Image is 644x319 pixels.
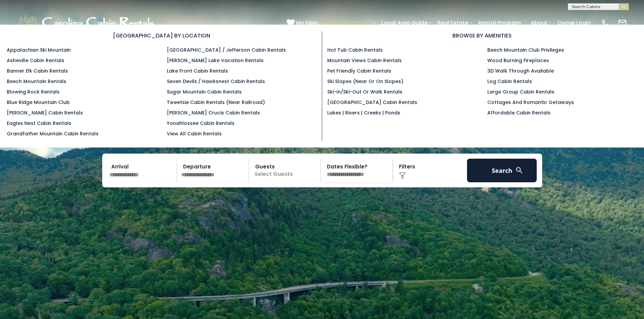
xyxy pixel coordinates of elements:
[434,17,472,29] a: Real Estate
[7,109,83,116] a: [PERSON_NAME] Cabin Rentals
[327,88,402,95] a: Ski-in/Ski-Out or Walk Rentals
[7,130,98,137] a: Grandfather Mountain Cabin Rentals
[326,17,375,29] a: Browse Rentals
[515,166,524,175] img: search-regular-white.png
[167,109,260,116] a: [PERSON_NAME] Crucis Cabin Rentals
[327,31,638,40] h3: BROWSE BY AMENITIES
[296,19,318,27] span: My Favs
[7,47,71,53] a: Appalachian Ski Mountain
[378,17,431,29] a: Local Area Guide
[327,99,417,106] a: [GEOGRAPHIC_DATA] Cabin Rentals
[7,120,71,127] a: Eagles Nest Cabin Rentals
[327,57,402,64] a: Mountain Views Cabin Rentals
[399,172,406,179] img: filter--v1.png
[5,129,639,150] h1: Your Adventure Starts Here
[487,47,564,53] a: Beech Mountain Club Privileges
[7,88,60,95] a: Blowing Rock Rentals
[167,99,265,106] a: Tweetsie Cabin Rentals (Near Railroad)
[327,109,400,116] a: Lakes | Rivers | Creeks | Ponds
[7,57,64,64] a: Asheville Cabin Rentals
[487,109,551,116] a: Affordable Cabin Rentals
[17,13,157,33] img: White-1-1-2.png
[167,47,286,53] a: [GEOGRAPHIC_DATA] / Jefferson Cabin Rentals
[475,17,524,29] a: Rental Program
[618,18,627,28] img: mail-regular-white.png
[327,78,403,85] a: Ski Slopes (Near or On Slopes)
[487,68,554,74] a: 3D Walk Through Available
[7,68,68,74] a: Banner Elk Cabin Rentals
[167,78,265,85] a: Seven Devils / Hawksnest Cabin Rentals
[7,31,317,40] h3: [GEOGRAPHIC_DATA] BY LOCATION
[601,18,610,28] img: phone-regular-white.png
[487,99,574,106] a: Cottages and Romantic Getaways
[7,99,70,106] a: Blue Ridge Mountain Club
[327,47,383,53] a: Hot Tub Cabin Rentals
[467,159,537,182] button: Search
[167,120,235,127] a: Yonahlossee Cabin Rentals
[527,17,551,29] a: About
[487,78,532,85] a: Log Cabin Rentals
[7,78,66,85] a: Beech Mountain Rentals
[167,68,228,74] a: Lake Front Cabin Rentals
[167,88,242,95] a: Sugar Mountain Cabin Rentals
[487,88,554,95] a: Large Group Cabin Rentals
[287,19,319,27] a: My Favs
[251,159,321,182] p: Select Guests
[327,68,391,74] a: Pet Friendly Cabin Rentals
[554,17,594,29] a: Owner Login
[167,130,222,137] a: View All Cabin Rentals
[487,57,549,64] a: Wood Burning Fireplaces
[167,57,264,64] a: [PERSON_NAME] Lake Vacation Rentals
